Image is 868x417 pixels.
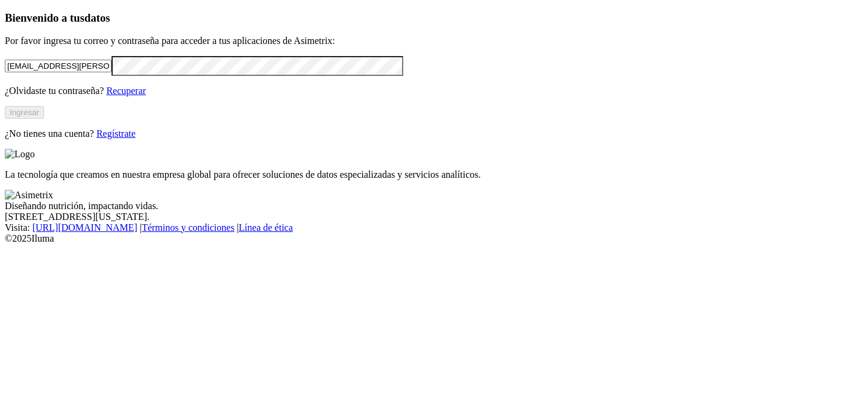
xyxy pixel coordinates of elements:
div: Diseñando nutrición, impactando vidas. [5,201,863,212]
p: ¿Olvidaste tu contraseña? [5,86,863,96]
button: Ingresar [5,106,44,119]
a: Términos y condiciones [142,222,234,233]
input: Tu correo [5,60,112,72]
a: Recuperar [106,86,146,96]
span: datos [84,11,110,24]
h3: Bienvenido a tus [5,11,863,25]
a: Regístrate [96,128,136,139]
a: [URL][DOMAIN_NAME] [33,222,137,233]
p: Por favor ingresa tu correo y contraseña para acceder a tus aplicaciones de Asimetrix: [5,36,863,46]
div: Visita : | | [5,222,863,233]
p: ¿No tienes una cuenta? [5,128,863,139]
img: Logo [5,149,35,160]
p: La tecnología que creamos en nuestra empresa global para ofrecer soluciones de datos especializad... [5,169,863,180]
img: Asimetrix [5,190,53,201]
a: Línea de ética [239,222,293,233]
div: [STREET_ADDRESS][US_STATE]. [5,212,863,222]
div: © 2025 Iluma [5,233,863,244]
